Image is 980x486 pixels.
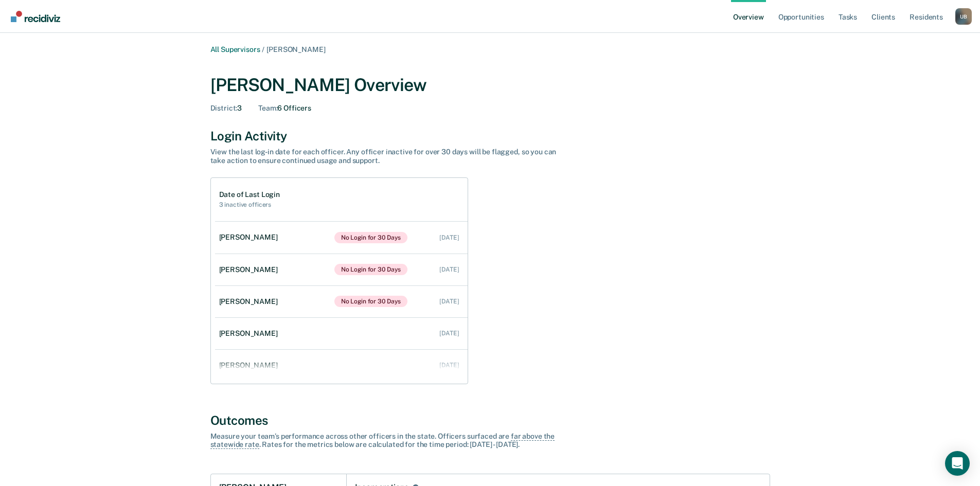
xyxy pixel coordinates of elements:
[210,413,770,428] div: Outcomes
[955,8,972,25] button: Profile dropdown button
[439,234,459,241] div: [DATE]
[219,201,280,208] h2: 3 inactive officers
[210,104,242,113] div: 3
[215,319,468,348] a: [PERSON_NAME] [DATE]
[955,8,972,25] div: U B
[260,45,266,53] span: /
[439,330,459,337] div: [DATE]
[334,264,408,275] span: No Login for 30 Days
[210,104,238,112] span: District :
[210,148,571,165] div: View the last log-in date for each officer. Any officer inactive for over 30 days will be flagged...
[219,190,280,199] h1: Date of Last Login
[266,45,325,53] span: [PERSON_NAME]
[210,45,260,53] a: All Supervisors
[439,298,459,305] div: [DATE]
[945,451,970,476] div: Open Intercom Messenger
[258,104,311,113] div: 6 Officers
[219,297,282,306] div: [PERSON_NAME]
[210,129,770,143] div: Login Activity
[439,266,459,273] div: [DATE]
[439,362,459,369] div: [DATE]
[219,265,282,274] div: [PERSON_NAME]
[219,329,282,338] div: [PERSON_NAME]
[215,222,468,254] a: [PERSON_NAME]No Login for 30 Days [DATE]
[210,432,571,449] div: Measure your team’s performance across other officer s in the state. Officer s surfaced are . Rat...
[210,75,770,96] div: [PERSON_NAME] Overview
[215,254,468,285] a: [PERSON_NAME]No Login for 30 Days [DATE]
[334,232,408,243] span: No Login for 30 Days
[258,104,277,112] span: Team :
[215,285,468,317] a: [PERSON_NAME]No Login for 30 Days [DATE]
[219,233,282,242] div: [PERSON_NAME]
[215,351,468,380] a: [PERSON_NAME] [DATE]
[219,361,282,370] div: [PERSON_NAME]
[11,11,60,22] img: Recidiviz
[334,296,408,307] span: No Login for 30 Days
[210,432,555,449] span: far above the statewide rate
